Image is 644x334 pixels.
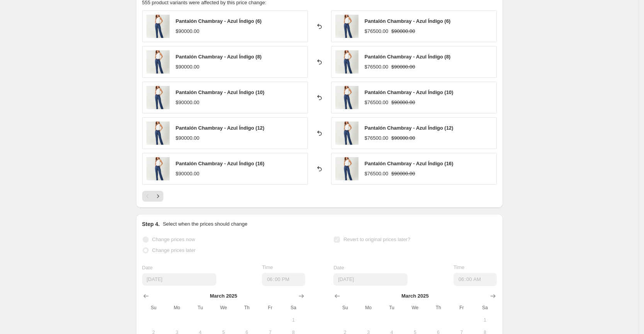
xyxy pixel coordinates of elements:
span: Fr [453,305,470,311]
img: DENIM_2431336_1_80x.jpg [146,15,170,38]
span: $90000.00 [176,171,199,176]
span: $90000.00 [391,171,415,176]
span: Revert to original prices later? [343,236,410,242]
th: Wednesday [212,301,235,314]
span: $76500.00 [365,135,388,141]
th: Saturday [473,301,496,314]
img: DENIM_2431336_1_80x.jpg [146,50,170,74]
span: Pantalón Chambray - Azul Índigo (12) [365,125,454,131]
button: Saturday March 1 2025 [282,314,305,326]
nav: Pagination [142,191,163,202]
span: $90000.00 [391,28,415,34]
button: Show next month, April 2025 [296,291,307,301]
span: Pantalón Chambray - Azul Índigo (8) [176,54,262,60]
th: Wednesday [403,301,427,314]
span: $76500.00 [365,99,388,105]
img: DENIM_2431336_1_80x.jpg [335,86,359,109]
span: $90000.00 [176,64,199,70]
span: Fr [262,305,279,311]
span: Tu [192,305,209,311]
button: Show previous month, February 2025 [141,291,151,301]
span: Change prices now [152,236,195,242]
h2: Step 4. [142,220,160,228]
span: Th [238,305,255,311]
th: Friday [450,301,473,314]
th: Friday [258,301,282,314]
span: Date [142,265,153,271]
span: Mo [360,305,377,311]
th: Thursday [427,301,450,314]
th: Sunday [142,301,165,314]
img: DENIM_2431336_1_80x.jpg [335,122,359,145]
span: 1 [285,317,302,323]
span: Pantalón Chambray - Azul Índigo (16) [365,161,454,166]
span: Sa [285,305,302,311]
span: $90000.00 [391,64,415,70]
span: Su [145,305,162,311]
span: $90000.00 [176,135,199,141]
span: We [215,305,232,311]
th: Monday [357,301,380,314]
input: 8/29/2025 [333,273,408,286]
span: Pantalón Chambray - Azul Índigo (12) [176,125,265,131]
span: Pantalón Chambray - Azul Índigo (6) [176,18,262,24]
span: Pantalón Chambray - Azul Índigo (6) [365,18,451,24]
p: Select when the prices should change [163,220,247,228]
button: Next [153,191,163,202]
img: DENIM_2431336_1_80x.jpg [335,157,359,180]
span: $76500.00 [365,64,388,70]
span: Pantalón Chambray - Azul Índigo (16) [176,161,265,166]
img: DENIM_2431336_1_80x.jpg [146,157,170,180]
th: Thursday [235,301,258,314]
span: $90000.00 [391,99,415,105]
span: $76500.00 [365,28,388,34]
img: DENIM_2431336_1_80x.jpg [335,50,359,74]
span: Date [333,265,344,271]
th: Sunday [333,301,357,314]
th: Monday [165,301,189,314]
th: Tuesday [380,301,403,314]
button: Show previous month, February 2025 [332,291,343,301]
th: Tuesday [189,301,212,314]
span: Time [262,264,273,270]
th: Saturday [282,301,305,314]
span: Pantalón Chambray - Azul Índigo (10) [176,89,265,95]
span: $90000.00 [176,28,199,34]
span: Th [430,305,447,311]
span: $76500.00 [365,171,388,176]
span: $90000.00 [176,99,199,105]
span: Mo [168,305,185,311]
span: 1 [476,317,493,323]
span: Su [336,305,353,311]
button: Saturday March 1 2025 [473,314,496,326]
input: 12:00 [454,273,497,286]
span: $90000.00 [391,135,415,141]
button: Show next month, April 2025 [488,291,498,301]
span: Time [454,264,464,270]
input: 8/29/2025 [142,273,216,286]
img: DENIM_2431336_1_80x.jpg [146,86,170,109]
img: DENIM_2431336_1_80x.jpg [335,15,359,38]
span: Tu [383,305,400,311]
span: We [406,305,423,311]
input: 12:00 [262,273,305,286]
span: Change prices later [152,247,196,253]
img: DENIM_2431336_1_80x.jpg [146,122,170,145]
span: Pantalón Chambray - Azul Índigo (10) [365,89,454,95]
span: Sa [476,305,493,311]
span: Pantalón Chambray - Azul Índigo (8) [365,54,451,60]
